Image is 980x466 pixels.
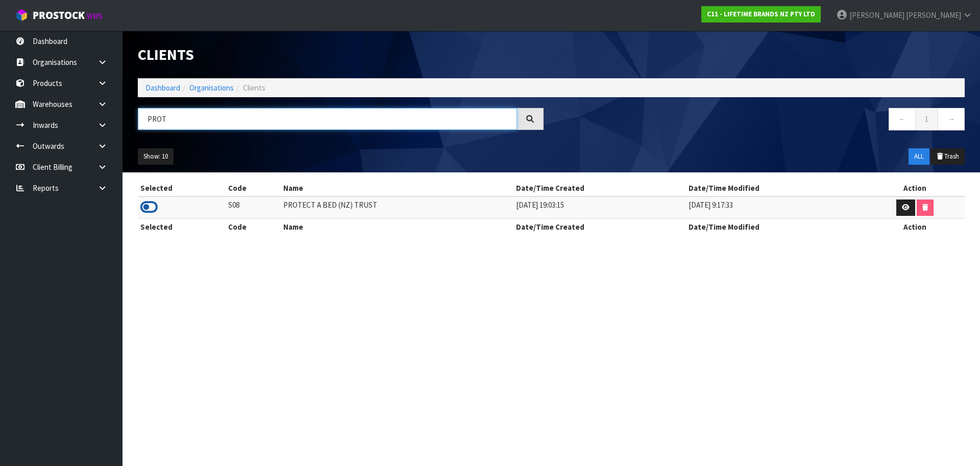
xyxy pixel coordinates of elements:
[909,148,929,165] button: ALL
[701,6,821,23] a: C11 - LIFETIME BRANDS NZ PTY LTD
[226,180,281,196] th: Code
[189,83,234,93] a: Organisations
[915,108,938,130] a: 1
[930,148,965,165] button: Trash
[513,180,687,196] th: Date/Time Created
[281,180,513,196] th: Name
[281,218,513,235] th: Name
[865,218,965,235] th: Action
[559,108,965,133] nav: Page navigation
[906,10,961,20] span: [PERSON_NAME]
[707,10,815,18] strong: C11 - LIFETIME BRANDS NZ PTY LTD
[686,218,865,235] th: Date/Time Modified
[686,196,865,218] td: [DATE] 9:17:33
[281,196,513,218] td: PROTECT A BED (NZ) TRUST
[226,196,281,218] td: S08
[686,180,865,196] th: Date/Time Modified
[15,9,28,21] img: cube-alt.png
[513,218,687,235] th: Date/Time Created
[138,218,226,235] th: Selected
[513,196,687,218] td: [DATE] 19:03:15
[865,180,965,196] th: Action
[889,108,916,130] a: ←
[243,83,265,93] span: Clients
[138,180,226,196] th: Selected
[138,108,517,130] input: Search organisations
[226,218,281,235] th: Code
[138,46,544,63] h1: Clients
[33,9,85,22] span: ProStock
[138,148,174,165] button: Show: 10
[938,108,965,130] a: →
[849,10,904,20] span: [PERSON_NAME]
[145,83,180,93] a: Dashboard
[87,11,103,21] small: WMS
